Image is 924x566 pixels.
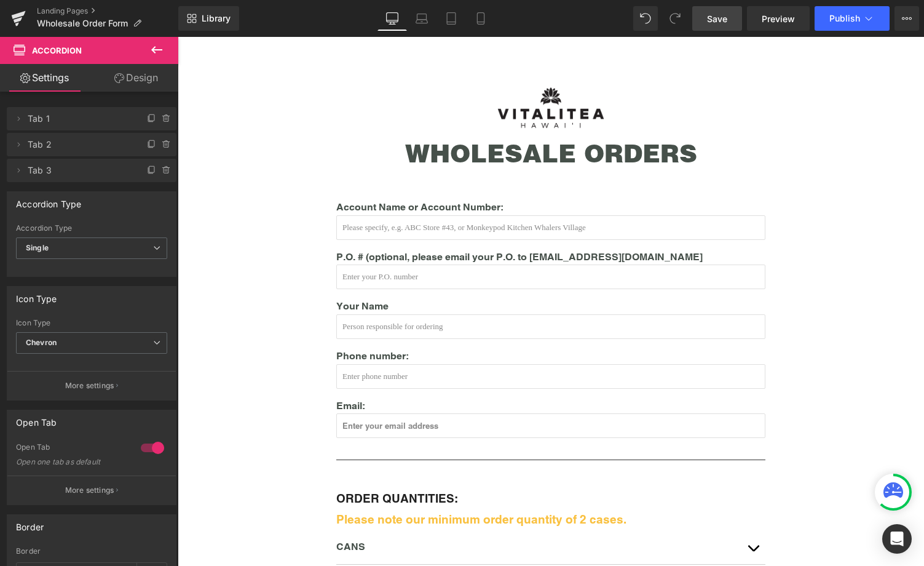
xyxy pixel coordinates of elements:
[663,6,687,31] button: Redo
[159,277,588,302] input: Person responsible for ordering
[159,476,449,489] font: Please note our minimum order quantity of 2 cases.
[159,228,588,252] input: Enter your P.O. number
[159,455,280,468] strong: ORDER QUANTITIES:
[815,6,890,31] button: Publish
[159,361,588,377] p: Email:
[829,14,860,23] span: Publish
[159,162,588,178] p: Account Name or Account Number:
[65,485,114,496] p: More settings
[26,243,49,252] b: Single
[159,502,563,518] p: CANS
[32,46,82,55] span: Accordion
[466,6,496,31] a: Mobile
[882,524,912,554] div: Open Intercom Messenger
[7,476,176,504] button: More settings
[178,6,239,31] a: New Library
[377,6,407,31] a: Desktop
[202,13,231,24] span: Library
[16,287,57,304] div: Icon Type
[92,64,181,92] a: Design
[28,133,131,156] span: Tab 2
[894,6,919,31] button: More
[159,178,588,203] input: Please specify, e.g. ABC Store #43, or Monkeypod Kitchen Whalers Village
[407,6,436,31] a: Laptop
[159,212,588,228] p: P.O. # (optional, please email your P.O. to [EMAIL_ADDRESS][DOMAIN_NAME]
[16,410,57,428] div: Open Tab
[762,12,795,25] span: Preview
[65,380,114,391] p: More settings
[16,547,167,556] div: Border
[159,327,588,352] input: Enter phone number
[16,442,128,455] div: Open Tab
[707,12,727,25] span: Save
[159,261,588,277] p: Your Name
[16,224,167,233] div: Accordion Type
[26,338,57,347] b: Chevron
[436,6,466,31] a: Tablet
[633,6,658,31] button: Undo
[747,6,810,31] a: Preview
[37,6,178,16] a: Landing Pages
[16,515,44,532] div: Border
[159,311,588,327] p: Phone number:
[28,107,131,130] span: Tab 1
[159,377,588,401] input: Enter your email address
[7,371,176,400] button: More settings
[28,159,131,182] span: Tab 3
[16,319,167,327] div: Icon Type
[16,192,82,209] div: Accordion Type
[37,18,128,28] span: Wholesale Order Form
[16,458,127,466] div: Open one tab as default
